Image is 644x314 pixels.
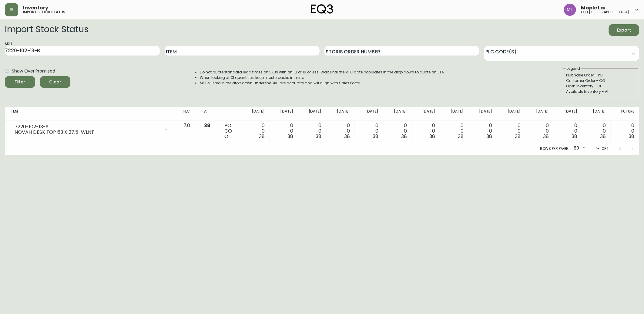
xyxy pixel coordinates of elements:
[5,107,179,120] th: Item
[12,68,55,74] span: Show Over Promised
[10,123,174,136] div: 7220-102-13-BNOVAH DESK TOP 63 X 27.5-WLNT
[566,83,635,89] div: Open Inventory - OI
[388,123,407,139] div: 0 0
[200,75,445,80] li: When looking at OI quantities, keep masterpacks in mind.
[360,123,378,139] div: 0 0
[274,123,293,139] div: 0 0
[554,107,582,120] th: [DATE]
[355,107,383,120] th: [DATE]
[581,5,605,10] span: Maple Lai
[566,78,635,83] div: Customer Order - CO
[515,133,521,140] span: 38
[566,66,581,71] legend: Legend
[311,4,333,14] img: logo
[204,122,210,129] span: 38
[179,120,200,142] td: 7.0
[224,123,236,139] div: PO CO
[611,107,639,120] th: Future
[600,133,606,140] span: 38
[200,69,445,75] li: Do not quote standard lead times on SKUs with an OI of 10 or less. Wait until the MFG date popula...
[15,130,160,135] div: NOVAH DESK TOP 63 X 27.5-WLNT
[566,89,635,94] div: Available Inventory - AI
[525,107,554,120] th: [DATE]
[502,123,521,139] div: 0 0
[287,133,293,140] span: 38
[430,133,435,140] span: 38
[259,133,265,140] span: 38
[458,133,464,140] span: 38
[179,107,200,120] th: PLC
[224,133,230,140] span: OI
[559,123,578,139] div: 0 0
[571,143,586,154] div: 50
[23,5,48,10] span: Inventory
[303,123,322,139] div: 0 0
[497,107,525,120] th: [DATE]
[373,133,378,140] span: 38
[530,123,549,139] div: 0 0
[486,133,492,140] span: 38
[383,107,412,120] th: [DATE]
[15,124,160,130] div: 7220-102-13-B
[412,107,440,120] th: [DATE]
[566,73,635,78] div: Purchase Order - PO
[45,78,65,86] span: Clear
[5,76,35,88] button: Filter
[587,123,606,139] div: 0 0
[543,133,549,140] span: 38
[401,133,407,140] span: 38
[468,107,497,120] th: [DATE]
[564,4,576,16] img: 61e28cffcf8cc9f4e300d877dd684943
[417,123,435,139] div: 0 0
[246,123,265,139] div: 0 0
[5,24,88,36] h2: Import Stock Status
[440,107,469,120] th: [DATE]
[614,26,634,34] span: Export
[581,10,629,14] h5: eq3 [GEOGRAPHIC_DATA]
[445,123,464,139] div: 0 0
[40,76,70,88] button: Clear
[23,10,65,14] h5: import stock status
[344,133,350,140] span: 38
[270,107,298,120] th: [DATE]
[331,123,350,139] div: 0 0
[540,146,569,151] p: Rows per page:
[596,146,608,151] p: 1-1 of 1
[316,133,322,140] span: 38
[615,123,634,139] div: 0 0
[241,107,270,120] th: [DATE]
[609,24,639,36] button: Export
[327,107,355,120] th: [DATE]
[199,107,219,120] th: AI
[629,133,634,140] span: 38
[572,133,577,140] span: 38
[473,123,492,139] div: 0 0
[298,107,327,120] th: [DATE]
[200,80,445,86] li: MFGs listed in the drop down under the SKU are accurate and will align with Sales Portal.
[582,107,611,120] th: [DATE]
[15,78,25,86] div: Filter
